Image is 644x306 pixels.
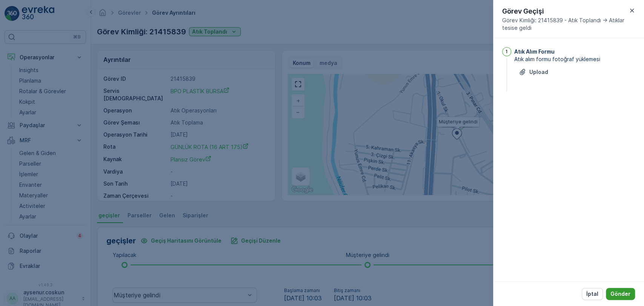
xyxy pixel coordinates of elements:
p: Atık Alım Formu [514,48,555,55]
p: Gönder [610,290,630,298]
p: Upload [529,68,548,76]
span: Görev Kimliği: 21415839 - Atık Toplandı -> Atıklar tesise geldi [502,17,627,32]
button: İptal [582,288,603,300]
button: Gönder [606,288,635,300]
p: Görev Geçişi [502,6,627,17]
div: 1 [502,47,511,56]
button: Dosya Yükle [514,66,553,78]
p: İptal [586,290,598,298]
span: Atık alım formu fotoğraf yüklemesi [514,55,635,63]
